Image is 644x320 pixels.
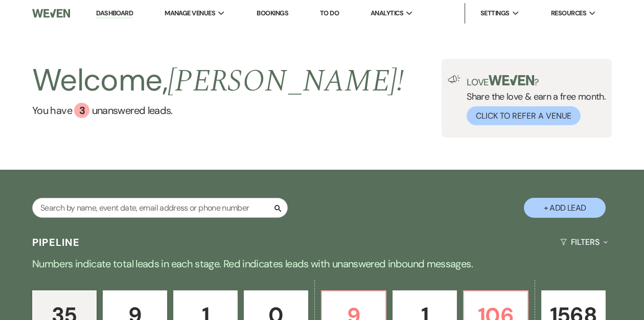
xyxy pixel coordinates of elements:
[320,9,339,17] a: To Do
[32,103,404,118] a: You have 3 unanswered leads.
[257,9,288,17] a: Bookings
[461,75,606,125] div: Share the love & earn a free month.
[480,8,510,18] span: Settings
[551,8,586,18] span: Resources
[448,75,461,83] img: loud-speaker-illustration.svg
[96,9,133,18] a: Dashboard
[467,75,606,87] p: Love ?
[32,3,70,24] img: Weven Logo
[168,58,404,105] span: [PERSON_NAME] !
[32,198,288,218] input: Search by name, event date, email address or phone number
[524,198,606,218] button: + Add Lead
[74,103,89,118] div: 3
[467,106,581,125] button: Click to Refer a Venue
[32,235,80,249] h3: Pipeline
[489,75,534,85] img: weven-logo-green.svg
[556,228,612,256] button: Filters
[32,59,404,103] h2: Welcome,
[165,8,215,18] span: Manage Venues
[371,8,403,18] span: Analytics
